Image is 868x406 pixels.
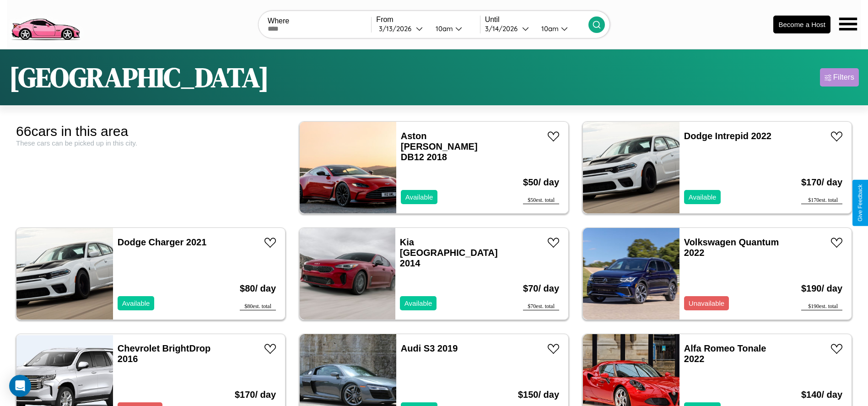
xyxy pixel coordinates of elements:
div: 3 / 13 / 2026 [379,24,416,33]
h3: $ 50 / day [523,168,559,197]
button: Become a Host [773,16,830,33]
h3: $ 70 / day [523,274,559,303]
div: Open Intercom Messenger [9,375,31,397]
a: Dodge Intrepid 2022 [684,131,771,141]
h3: $ 170 / day [801,168,842,197]
a: Aston [PERSON_NAME] DB12 2018 [401,131,478,162]
a: Kia [GEOGRAPHIC_DATA] 2014 [400,237,498,268]
div: Filters [833,73,854,82]
div: 66 cars in this area [16,124,286,139]
p: Unavailable [689,297,724,309]
p: Available [405,191,433,203]
p: Available [122,297,150,309]
label: Where [268,17,371,25]
h1: [GEOGRAPHIC_DATA] [9,59,269,96]
button: Filters [820,68,859,87]
div: $ 70 est. total [523,303,559,310]
button: 3/13/2026 [376,24,428,33]
p: Available [404,297,432,309]
img: logo [7,5,84,43]
label: From [376,16,480,24]
div: 10am [431,24,455,33]
h3: $ 80 / day [240,274,276,303]
div: These cars can be picked up in this city. [16,139,286,147]
div: $ 190 est. total [801,303,842,310]
button: 10am [428,24,480,33]
a: Dodge Charger 2021 [118,237,207,247]
a: Volkswagen Quantum 2022 [684,237,779,258]
div: Give Feedback [857,184,863,222]
button: 10am [534,24,588,33]
div: $ 170 est. total [801,197,842,204]
a: Chevrolet BrightDrop 2016 [118,343,210,364]
a: Audi S3 2019 [401,343,458,353]
a: Alfa Romeo Tonale 2022 [684,343,766,364]
div: $ 80 est. total [240,303,276,310]
p: Available [689,191,717,203]
div: 10am [537,24,561,33]
label: Until [485,16,588,24]
div: 3 / 14 / 2026 [485,24,522,33]
h3: $ 190 / day [801,274,842,303]
div: $ 50 est. total [523,197,559,204]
